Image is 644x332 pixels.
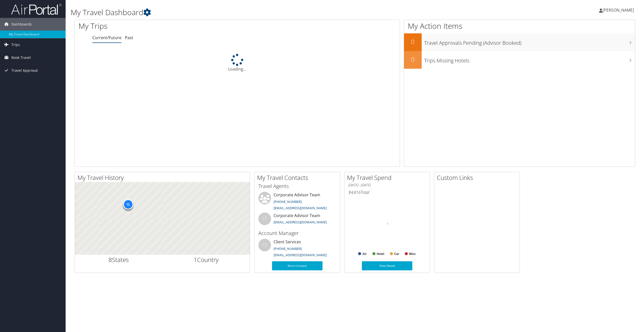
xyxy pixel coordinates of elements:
img: airportal-logo.png [11,3,62,15]
h2: My Travel Spend [347,173,430,182]
div: Loading... [75,54,400,72]
span: Dashboards [11,18,32,31]
span: [PERSON_NAME] [603,7,634,13]
h1: My Action Items [404,21,635,31]
a: [EMAIL_ADDRESS][DOMAIN_NAME] [274,253,327,257]
span: Travel Approval [11,64,38,77]
span: $4,816 [348,189,360,195]
h3: Trips Missing Hotels [424,55,635,64]
h2: My Travel History [77,173,250,182]
div: CS [258,239,271,251]
h2: 0 [404,55,422,64]
a: [EMAIL_ADDRESS][DOMAIN_NAME] [274,206,327,210]
div: 71 [123,199,133,209]
h2: Country [166,255,246,264]
h3: Account Manager [258,230,336,237]
a: More Contacts [272,261,323,270]
h1: My Trips [78,21,260,31]
a: Current/Future [92,35,121,40]
div: CT [258,212,271,225]
a: [EMAIL_ADDRESS][DOMAIN_NAME] [274,220,327,224]
a: View Details [362,261,412,270]
a: 0Travel Approvals Pending (Advisor Booked) [404,33,635,51]
h3: Travel Approvals Pending (Advisor Booked) [424,37,635,46]
h2: 0 [404,37,422,46]
h6: [DATE] - [DATE] [348,183,426,187]
a: [PHONE_NUMBER] [274,246,302,251]
h2: My Travel Contacts [257,173,340,182]
a: [PERSON_NAME] [599,3,639,18]
a: [PHONE_NUMBER] [274,199,302,204]
li: Client Services [256,239,339,259]
text: Hotel [377,252,384,256]
text: Misc [409,252,416,256]
h2: States [79,255,159,264]
li: Corporate Advisor Team [256,192,339,212]
span: Book Travel [11,51,31,64]
h3: Travel Agents [258,183,336,190]
h2: Custom Links [437,173,520,182]
span: 1 [194,255,197,264]
a: Past [125,35,133,40]
text: Car [394,252,399,256]
span: Trips [11,38,20,51]
a: 0Trips Missing Hotels [404,51,635,69]
li: Corporate Advisor Team [256,212,339,229]
h1: My Travel Dashboard [71,7,449,18]
text: Air [362,252,367,256]
span: 8 [109,255,112,264]
h6: Total [348,189,426,195]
